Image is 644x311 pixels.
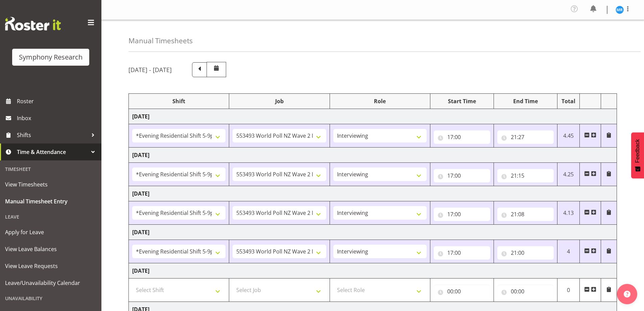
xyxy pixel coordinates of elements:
[5,196,96,206] span: Manual Timesheet Entry
[2,224,100,241] a: Apply for Leave
[624,291,630,297] img: help-xxl-2.png
[2,210,100,224] div: Leave
[128,37,193,45] h4: Manual Timesheets
[2,176,100,193] a: View Timesheets
[129,109,617,124] td: [DATE]
[497,97,554,105] div: End Time
[17,147,88,157] span: Time & Attendance
[2,291,100,305] div: Unavailability
[5,261,96,271] span: View Leave Requests
[132,97,225,105] div: Shift
[557,201,580,225] td: 4.13
[129,225,617,240] td: [DATE]
[557,163,580,186] td: 4.25
[5,227,96,237] span: Apply for Leave
[5,17,61,30] img: Rosterit website logo
[631,132,644,178] button: Feedback - Show survey
[2,258,100,274] a: View Leave Requests
[497,169,554,182] input: Click to select...
[635,139,641,163] span: Feedback
[5,244,96,254] span: View Leave Balances
[434,130,490,144] input: Click to select...
[616,6,624,14] img: michael-robinson11856.jpg
[129,263,617,279] td: [DATE]
[497,207,554,221] input: Click to select...
[557,279,580,302] td: 0
[434,246,490,260] input: Click to select...
[497,285,554,298] input: Click to select...
[561,97,576,105] div: Total
[2,274,100,291] a: Leave/Unavailability Calendar
[434,207,490,221] input: Click to select...
[434,97,490,105] div: Start Time
[557,124,580,148] td: 4.45
[434,169,490,182] input: Click to select...
[129,186,617,201] td: [DATE]
[19,52,82,62] div: Symphony Research
[128,66,172,73] h5: [DATE] - [DATE]
[557,240,580,263] td: 4
[434,285,490,298] input: Click to select...
[5,278,96,288] span: Leave/Unavailability Calendar
[333,97,427,105] div: Role
[497,246,554,260] input: Click to select...
[129,148,617,163] td: [DATE]
[233,97,326,105] div: Job
[5,179,96,190] span: View Timesheets
[497,130,554,144] input: Click to select...
[2,241,100,258] a: View Leave Balances
[17,113,98,123] span: Inbox
[17,96,98,106] span: Roster
[2,162,100,176] div: Timesheet
[17,130,88,140] span: Shifts
[2,193,100,210] a: Manual Timesheet Entry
